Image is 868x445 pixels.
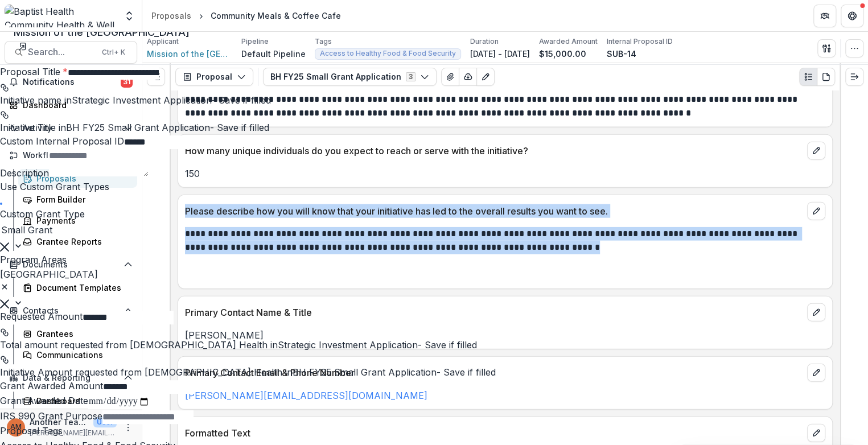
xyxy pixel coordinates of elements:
[14,24,854,53] a: Mission of the [GEOGRAPHIC_DATA]
[147,7,345,24] nav: breadcrumb
[813,5,836,27] button: Partners
[151,10,191,22] div: Proposals
[841,5,863,27] button: Get Help
[5,5,117,27] img: Baptist Health Community Health & Well Being logo
[121,5,137,27] button: Open entity switcher
[211,10,341,22] div: Community Meals & Coffee Cafe
[14,24,854,40] p: Mission of the [GEOGRAPHIC_DATA]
